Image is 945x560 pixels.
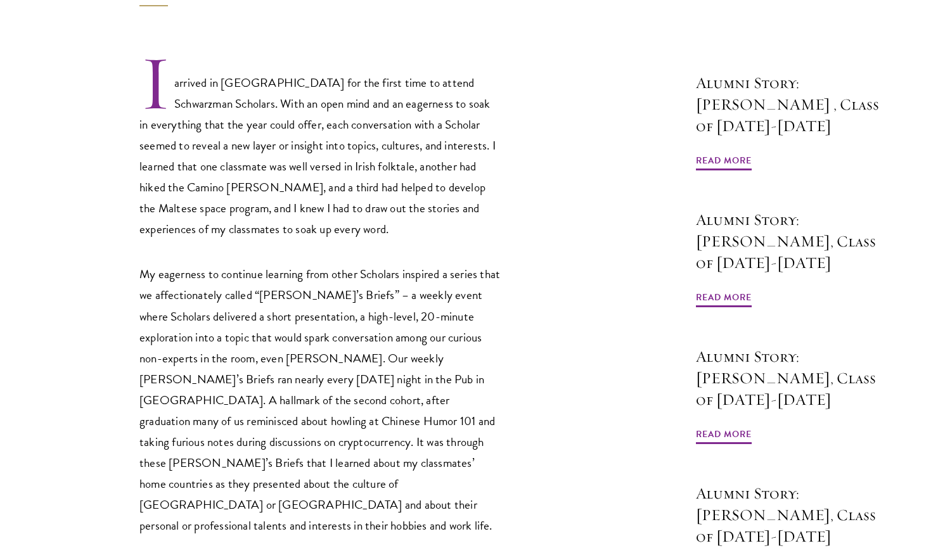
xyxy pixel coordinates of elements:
[696,72,882,172] a: Alumni Story: [PERSON_NAME] , Class of [DATE]-[DATE] Read More
[696,426,752,446] span: Read More
[139,264,501,536] p: My eagerness to continue learning from other Scholars inspired a series that we affectionately ca...
[696,209,882,274] h3: Alumni Story: [PERSON_NAME], Class of [DATE]-[DATE]
[696,153,752,172] span: Read More
[696,346,882,410] h3: Alumni Story: [PERSON_NAME], Class of [DATE]-[DATE]
[696,72,882,137] h3: Alumni Story: [PERSON_NAME] , Class of [DATE]-[DATE]
[696,483,882,547] h3: Alumni Story: [PERSON_NAME], Class of [DATE]-[DATE]
[696,209,882,309] a: Alumni Story: [PERSON_NAME], Class of [DATE]-[DATE] Read More
[696,290,752,309] span: Read More
[139,54,501,239] p: I arrived in [GEOGRAPHIC_DATA] for the first time to attend Schwarzman Scholars. With an open min...
[696,346,882,446] a: Alumni Story: [PERSON_NAME], Class of [DATE]-[DATE] Read More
